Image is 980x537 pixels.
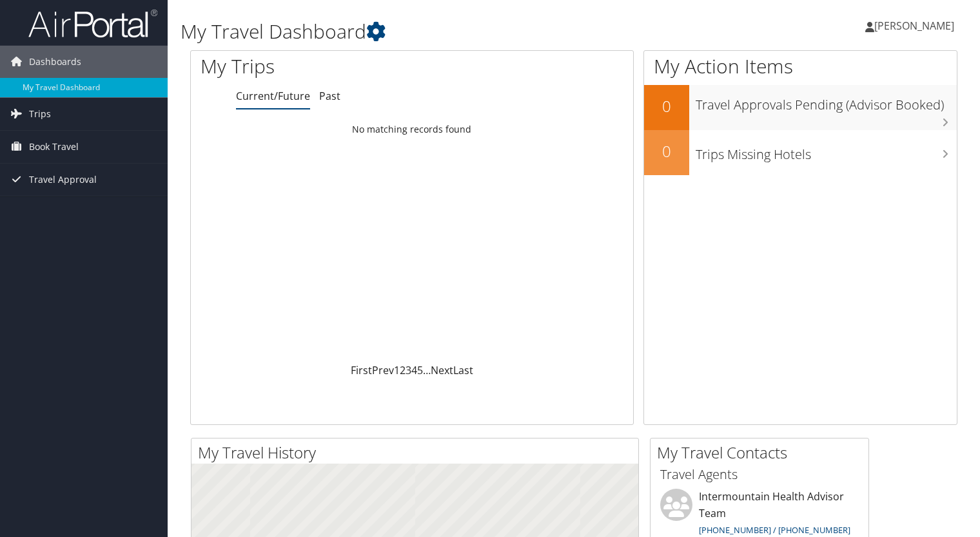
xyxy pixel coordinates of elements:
span: … [423,363,431,377]
td: No matching records found [191,118,633,141]
a: 1 [394,363,400,377]
h3: Travel Agents [660,466,859,484]
a: Current/Future [236,89,310,103]
h1: My Trips [201,53,439,80]
a: Prev [372,363,394,377]
a: 0Travel Approvals Pending (Advisor Booked) [644,85,957,130]
a: 2 [400,363,406,377]
h1: My Action Items [644,53,957,80]
a: Last [453,363,473,377]
span: Travel Approval [29,164,97,196]
a: [PHONE_NUMBER] / [PHONE_NUMBER] [699,524,850,536]
a: Next [431,363,453,377]
span: Dashboards [29,46,81,78]
span: Book Travel [29,131,79,163]
h2: 0 [644,95,689,117]
img: airportal-logo.png [28,8,157,39]
h3: Travel Approvals Pending (Advisor Booked) [696,89,957,114]
h2: My Travel Contacts [657,442,868,464]
a: First [351,363,372,377]
a: 0Trips Missing Hotels [644,130,957,175]
span: Trips [29,98,51,130]
span: [PERSON_NAME] [874,19,954,33]
a: 4 [411,363,417,377]
a: Past [319,89,340,103]
a: 5 [417,363,423,377]
h2: My Travel History [198,442,638,464]
a: 3 [406,363,411,377]
a: [PERSON_NAME] [865,6,967,45]
h2: 0 [644,140,689,162]
h1: My Travel Dashboard [181,18,705,45]
h3: Trips Missing Hotels [696,139,957,164]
